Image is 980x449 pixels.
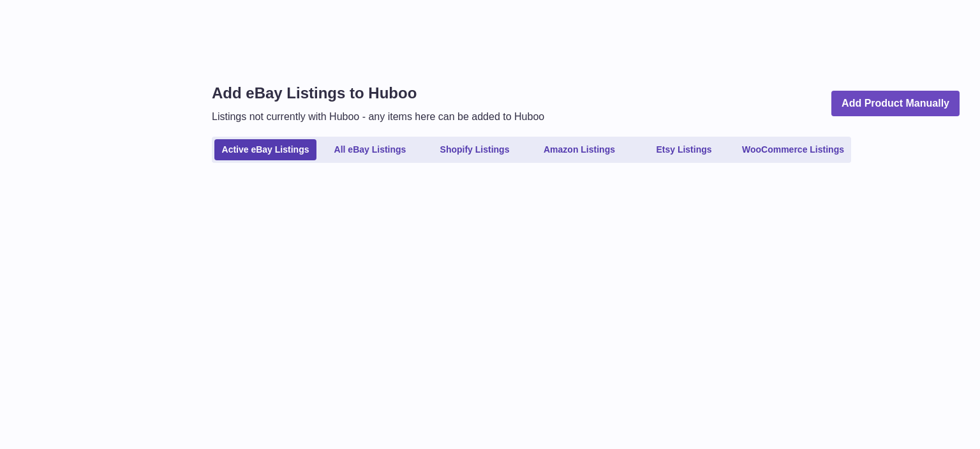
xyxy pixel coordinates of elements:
[633,139,735,160] a: Etsy Listings
[212,110,544,124] p: Listings not currently with Huboo - any items here can be added to Huboo
[528,139,630,160] a: Amazon Listings
[212,83,544,103] h1: Add eBay Listings to Huboo
[214,139,316,160] a: Active eBay Listings
[424,139,526,160] a: Shopify Listings
[831,91,960,117] a: Add Product Manually
[738,139,849,160] a: WooCommerce Listings
[319,139,421,160] a: All eBay Listings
